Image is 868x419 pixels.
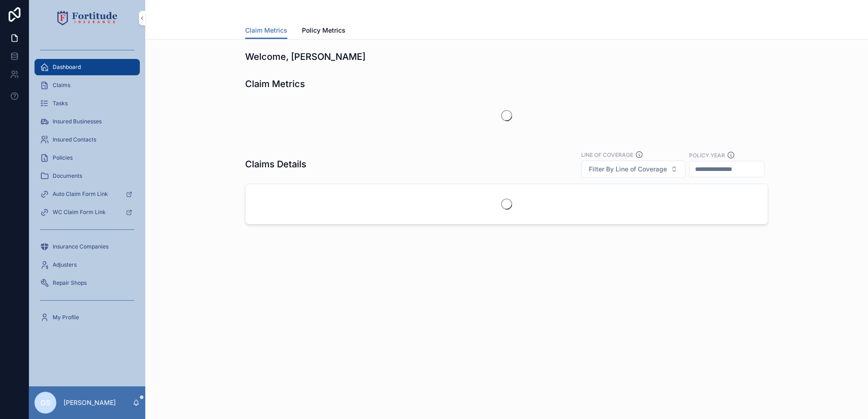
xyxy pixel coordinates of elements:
a: Insurance Companies [35,239,140,255]
h1: Welcome, [PERSON_NAME] [245,50,365,63]
a: Insured Businesses [35,113,140,130]
span: Claim Metrics [245,26,287,35]
span: Insured Businesses [53,118,102,125]
span: Insurance Companies [53,243,108,250]
a: Insured Contacts [35,132,140,148]
a: Policies [35,150,140,166]
a: Repair Shops [35,275,140,291]
span: Claims [53,82,70,89]
p: [PERSON_NAME] [64,398,116,407]
a: Auto Claim Form Link [35,186,140,202]
a: Dashboard [35,59,140,75]
a: Tasks [35,95,140,112]
span: Documents [53,172,82,180]
a: Policy Metrics [302,22,345,40]
label: Line of Coverage [581,151,633,159]
span: WC Claim Form Link [53,209,106,216]
span: Auto Claim Form Link [53,190,108,198]
span: Dashboard [53,63,81,71]
span: GS [40,397,50,408]
a: Adjusters [35,257,140,273]
span: My Profile [53,314,79,321]
img: App logo [57,11,118,25]
h1: Claim Metrics [245,78,305,90]
span: Policies [53,154,73,161]
span: Policy Metrics [302,26,345,35]
a: WC Claim Form Link [35,204,140,220]
a: Claim Metrics [245,22,287,39]
h1: Claims Details [245,158,306,171]
div: scrollable content [29,36,145,337]
button: Select Button [581,161,686,178]
span: Adjusters [53,261,77,268]
a: Documents [35,168,140,184]
span: Repair Shops [53,279,87,287]
span: Filter By Line of Coverage [589,165,667,174]
span: Tasks [53,100,68,107]
a: Claims [35,77,140,93]
a: My Profile [35,309,140,326]
label: Policy Year [689,151,725,159]
span: Insured Contacts [53,136,96,143]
